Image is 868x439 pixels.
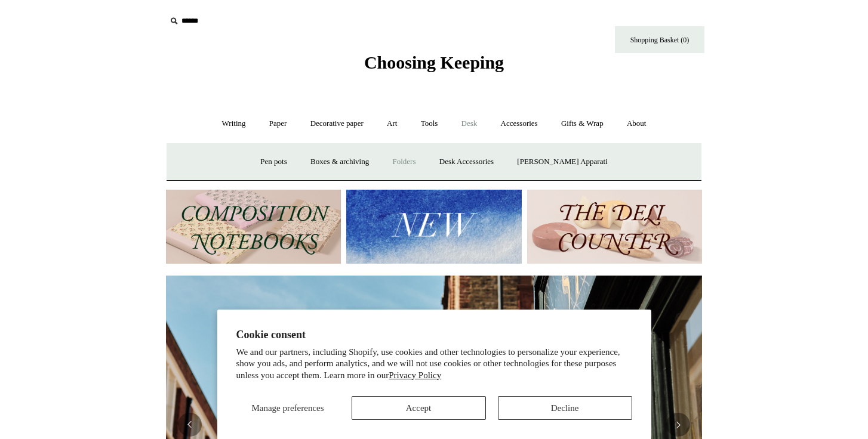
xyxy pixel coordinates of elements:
button: Next [666,413,690,437]
a: Writing [211,108,257,140]
a: Decorative paper [300,108,374,140]
a: Choosing Keeping [364,62,504,70]
img: New.jpg__PID:f73bdf93-380a-4a35-bcfe-7823039498e1 [346,190,521,264]
a: Gifts & Wrap [550,108,614,140]
span: Manage preferences [251,403,324,413]
a: Desk [451,108,488,140]
a: About [616,108,657,140]
a: Folders [382,146,427,178]
a: [PERSON_NAME] Apparati [506,146,618,178]
img: 202302 Composition ledgers.jpg__PID:69722ee6-fa44-49dd-a067-31375e5d54ec [166,190,341,264]
button: Manage preferences [236,396,340,420]
a: Privacy Policy [389,370,441,380]
h2: Cookie consent [236,329,632,341]
p: We and our partners, including Shopify, use cookies and other technologies to personalize your ex... [236,347,632,382]
a: Boxes & archiving [300,146,380,178]
a: Tools [410,108,449,140]
a: Art [376,108,408,140]
a: Pen pots [250,146,297,178]
a: Accessories [490,108,549,140]
a: Shopping Basket (0) [615,26,704,53]
img: The Deli Counter [527,190,702,264]
button: Accept [352,396,486,420]
a: Desk Accessories [429,146,504,178]
span: Choosing Keeping [364,52,504,72]
a: Paper [258,108,298,140]
button: Previous [178,413,202,437]
button: Decline [498,396,632,420]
